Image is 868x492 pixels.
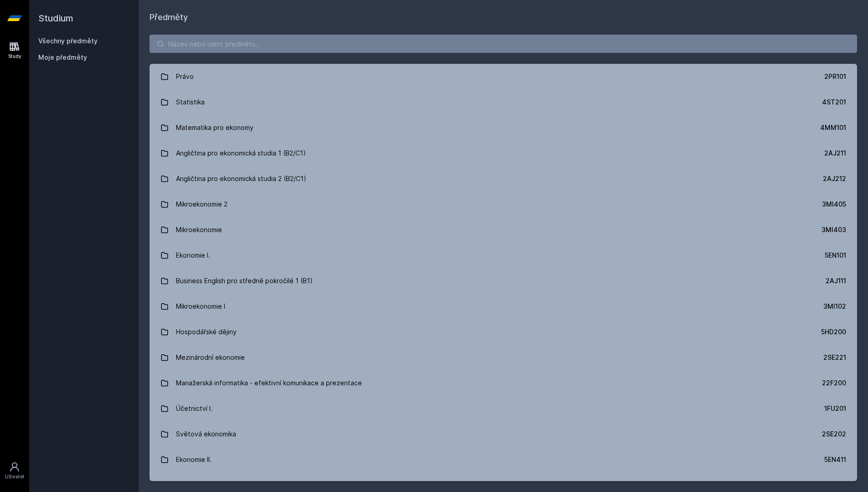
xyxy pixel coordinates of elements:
div: 3MI405 [822,200,846,209]
div: 2AJ111 [826,276,846,285]
a: Statistika 4ST201 [150,89,857,115]
div: Ekonomie II. [176,451,212,469]
div: Účetnictví I. [176,399,212,418]
div: Hospodářské dějiny [176,323,237,341]
a: Ekonomie II. 5EN411 [150,447,857,472]
div: Ekonomie I. [176,246,210,264]
a: Matematika pro ekonomy 4MM101 [150,115,857,140]
a: Manažerská informatika - efektivní komunikace a prezentace 22F200 [150,370,857,396]
div: 4MM101 [820,123,846,132]
div: Světová ekonomika [176,425,236,443]
div: 1FU201 [824,404,846,413]
div: 5EN102 [823,481,846,490]
div: 2SE202 [822,430,846,439]
a: Hospodářské dějiny 5HD200 [150,319,857,345]
a: Mikroekonomie 2 3MI405 [150,192,857,217]
a: Mikroekonomie I 3MI102 [150,294,857,319]
div: Matematika pro ekonomy [176,119,253,137]
a: Angličtina pro ekonomická studia 1 (B2/C1) 2AJ211 [150,140,857,166]
a: Světová ekonomika 2SE202 [150,421,857,447]
a: Uživatel [2,457,27,485]
a: Mikroekonomie 3MI403 [150,217,857,243]
div: 2AJ212 [823,174,846,183]
div: Manažerská informatika - efektivní komunikace a prezentace [176,374,362,392]
div: Business English pro středně pokročilé 1 (B1) [176,272,313,290]
div: Mezinárodní ekonomie [176,348,245,367]
div: 22F200 [822,378,846,388]
div: Angličtina pro ekonomická studia 1 (B2/C1) [176,144,306,162]
div: 3MI403 [821,225,846,234]
div: 4ST201 [822,98,846,107]
div: Uživatel [5,473,24,480]
div: Mikroekonomie 2 [176,195,227,213]
div: 5EN101 [825,251,846,260]
a: Ekonomie I. 5EN101 [150,243,857,268]
div: Angličtina pro ekonomická studia 2 (B2/C1) [176,170,306,188]
div: 5HD200 [821,327,846,337]
div: 2AJ211 [824,149,846,158]
a: Business English pro středně pokročilé 1 (B1) 2AJ111 [150,268,857,294]
div: Mikroekonomie I [176,297,225,316]
div: Statistika [176,93,205,111]
div: Mikroekonomie [176,221,222,239]
div: 2SE221 [823,353,846,362]
a: Angličtina pro ekonomická studia 2 (B2/C1) 2AJ212 [150,166,857,192]
div: 5EN411 [824,455,846,464]
div: 3MI102 [823,302,846,311]
a: Mezinárodní ekonomie 2SE221 [150,345,857,370]
a: Účetnictví I. 1FU201 [150,396,857,421]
